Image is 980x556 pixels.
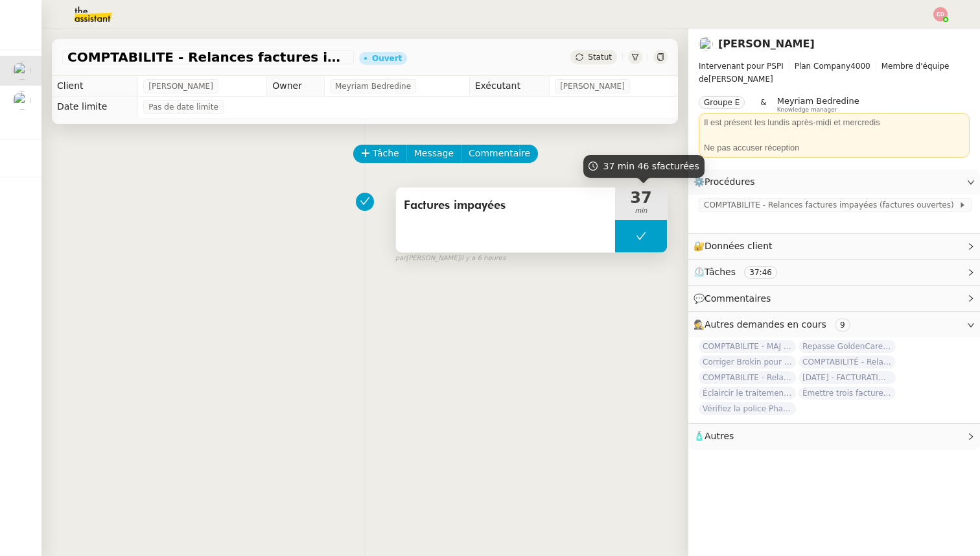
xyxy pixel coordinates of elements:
app-user-label: Knowledge manager [777,96,859,113]
button: Message [406,145,461,163]
span: [DATE] - FACTURATION - Paiement commissions apporteurs [799,371,896,384]
span: 🧴 [694,431,734,441]
div: Ne pas accuser réception [704,141,964,154]
span: Commentaire [469,146,530,161]
div: 💬Commentaires [688,286,980,311]
span: Éclaircir le traitement des bordereaux GoldenCare [699,387,796,400]
span: Meyriam Bedredine [335,80,411,93]
span: Statut [588,53,612,62]
span: Factures impayées [404,196,607,215]
span: il y a 6 heures [460,253,506,264]
small: [PERSON_NAME] [395,253,506,264]
span: 🔐 [694,239,778,254]
button: Tâche [353,145,407,163]
span: Meyriam Bedredine [777,96,859,106]
span: Autres [705,431,734,441]
div: Il est présent les lundis après-midi et mercredis [704,116,964,129]
nz-tag: Groupe E [699,96,745,109]
span: COMPTABILITÉ - Relance des primes GoldenCare impayées- [DATE] [799,356,896,369]
button: Commentaire [461,145,538,163]
img: users%2FTDxDvmCjFdN3QFePFNGdQUcJcQk1%2Favatar%2F0cfb3a67-8790-4592-a9ec-92226c678442 [13,91,31,110]
td: Exécutant [469,76,550,97]
span: Données client [705,241,773,251]
div: ⏲️Tâches 37:46 [688,260,980,285]
nz-tag: 37:46 [744,266,777,279]
span: 🕵️ [694,319,856,330]
span: ⚙️ [694,175,761,189]
div: Ouvert [372,54,402,62]
td: Date limite [52,97,138,117]
span: [PERSON_NAME] [148,80,213,93]
div: 🔐Données client [688,234,980,259]
span: & [760,96,766,113]
span: Intervenant pour PSPI [699,62,784,71]
nz-tag: 9 [835,319,850,332]
span: Émettre trois factures à [PERSON_NAME] Sàrl [799,387,896,400]
span: min [615,206,667,217]
span: Commentaires [705,293,771,304]
span: [PERSON_NAME] [560,80,625,93]
div: 🧴Autres [688,424,980,449]
span: Repasse GoldenCare - Bordereaux dolards [799,340,896,353]
a: [PERSON_NAME] [718,38,815,50]
span: Procédures [705,176,755,187]
td: Client [52,76,138,97]
span: Autres demandes en cours [705,319,826,330]
span: COMPTABILITE - Relances factures impayées (factures ouvertes) [704,199,959,212]
span: Tâches [705,267,736,277]
div: 🕵️Autres demandes en cours 9 [688,312,980,337]
span: Vérifiez la police Pharaon Deema [699,402,796,415]
img: users%2F0zQGGmvZECeMseaPawnreYAQQyS2%2Favatar%2Feddadf8a-b06f-4db9-91c4-adeed775bb0f [699,37,713,51]
span: Plan Company [795,62,850,71]
span: 💬 [694,293,776,304]
td: Owner [267,76,325,97]
span: ⏲️ [694,267,788,277]
span: COMPTABILITE - Relances factures impayées - [DATE] [67,51,349,64]
span: COMPTABILITE - Relances factures impayées - août 2025 [699,371,796,384]
img: users%2F0zQGGmvZECeMseaPawnreYAQQyS2%2Favatar%2Feddadf8a-b06f-4db9-91c4-adeed775bb0f [13,62,31,80]
span: Corriger Brokin pour clôture comptable [699,356,796,369]
span: [PERSON_NAME] [699,60,970,86]
span: par [395,253,406,264]
span: 37 [615,190,667,206]
img: svg [933,7,948,21]
span: 4000 [850,62,870,71]
span: Pas de date limite [148,101,218,114]
div: ⚙️Procédures [688,169,980,195]
span: Tâche [373,146,399,161]
span: Message [414,146,454,161]
span: Knowledge manager [777,106,837,114]
span: COMPTABILITE - MAJ solde restant- [DATE] [699,340,796,353]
